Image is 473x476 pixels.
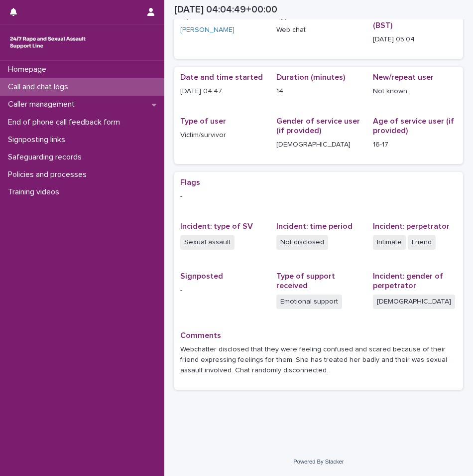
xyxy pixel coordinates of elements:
[276,73,345,81] span: Duration (minutes)
[4,65,54,74] p: Homepage
[373,12,457,29] span: Date and time created (BST)
[180,178,200,186] span: Flags
[293,459,344,465] a: Powered By Stacker
[180,12,214,20] span: Operator
[180,117,226,125] span: Type of user
[373,222,450,230] span: Incident: perpetrator
[276,295,342,309] span: Emotional support
[276,86,360,97] p: 14
[180,25,235,35] a: [PERSON_NAME]
[4,187,67,197] p: Training videos
[4,135,73,145] p: Signposting links
[8,32,88,52] img: rhQMoQhaT3yELyF149Cw
[373,272,443,290] span: Incident: gender of perpetrator
[180,130,264,141] p: Victim/survivor
[276,222,353,230] span: Incident: time period
[276,140,360,150] p: [DEMOGRAPHIC_DATA]
[4,100,83,109] p: Caller management
[276,272,335,290] span: Type of support received
[4,118,128,127] p: End of phone call feedback form
[4,153,90,162] p: Safeguarding records
[180,272,223,280] span: Signposted
[180,235,235,250] span: Sexual assault
[276,12,335,20] span: Type of contact
[180,191,457,202] p: -
[373,73,434,81] span: New/repeat user
[180,344,457,375] p: Webchatter disclosed that they were feeling confused and scared because of their friend expressin...
[373,86,457,97] p: Not known
[174,4,277,15] h2: [DATE] 04:04:49+00:00
[373,235,406,250] span: Intimate
[408,235,436,250] span: Friend
[276,25,360,35] p: Web chat
[180,285,264,296] p: -
[4,82,76,92] p: Call and chat logs
[180,222,253,230] span: Incident: type of SV
[276,117,360,135] span: Gender of service user (if provided)
[276,235,328,250] span: Not disclosed
[373,34,457,45] p: [DATE] 05:04
[373,117,454,135] span: Age of service user (if provided)
[180,73,263,81] span: Date and time started
[180,86,264,97] p: [DATE] 04:47
[373,140,457,150] p: 16-17
[4,170,95,179] p: Policies and processes
[373,295,455,309] span: [DEMOGRAPHIC_DATA]
[180,331,221,339] span: Comments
